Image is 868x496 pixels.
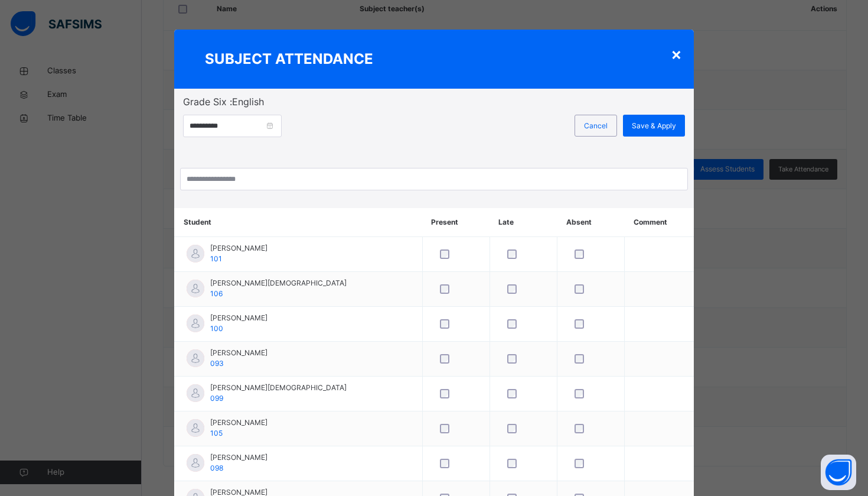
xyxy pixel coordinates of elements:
[210,313,267,323] span: [PERSON_NAME]
[210,348,267,358] span: [PERSON_NAME]
[210,417,267,428] span: [PERSON_NAME]
[210,463,223,472] span: 098
[210,278,347,288] span: [PERSON_NAME][DEMOGRAPHIC_DATA]
[210,452,267,463] span: [PERSON_NAME]
[183,95,685,109] span: Grade Six : English
[210,289,223,298] span: 106
[205,48,373,70] span: SUBJECT ATTENDANCE
[821,455,856,490] button: Open asap
[210,324,223,333] span: 100
[210,254,222,263] span: 101
[632,121,676,131] span: Save & Apply
[671,41,682,66] div: ×
[490,208,557,237] th: Late
[584,121,608,131] span: Cancel
[210,382,347,393] span: [PERSON_NAME][DEMOGRAPHIC_DATA]
[557,208,625,237] th: Absent
[422,208,490,237] th: Present
[210,394,223,403] span: 099
[210,243,267,254] span: [PERSON_NAME]
[175,208,423,237] th: Student
[210,429,223,437] span: 105
[210,359,224,368] span: 093
[625,208,694,237] th: Comment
